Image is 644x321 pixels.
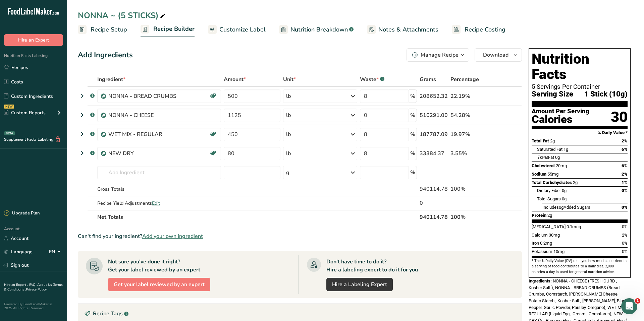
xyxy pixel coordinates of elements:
span: Total Sugars [537,196,561,201]
span: [MEDICAL_DATA] [532,224,566,229]
span: 0% [622,188,628,193]
span: Ingredients: [529,278,552,283]
div: Add Ingredients [78,50,133,61]
span: Includes Added Sugars [542,205,590,210]
div: BETA [4,131,15,135]
span: Percentage [450,75,479,83]
div: NEW [4,105,14,109]
span: 1 [635,298,640,304]
div: lb [286,149,291,157]
div: 510291.00 [420,111,448,119]
a: Privacy Policy [26,287,47,292]
span: 0g [562,196,567,201]
div: 54.28% [450,111,490,119]
div: EN [49,248,63,256]
span: Dietary Fiber [537,188,561,193]
a: Nutrition Breakdown [279,22,354,37]
span: 30mg [549,233,560,238]
button: Download [475,48,522,62]
button: Manage Recipe [407,48,469,62]
div: 187787.09 [420,130,448,138]
span: 0% [622,205,628,210]
div: Don't have time to do it? Hire a labeling expert to do it for you [326,258,418,274]
span: 0% [622,224,628,229]
span: Sodium [532,172,546,177]
div: NONNA - BREAD CRUMBS [108,92,192,100]
span: 2g [550,138,555,143]
span: 6% [622,163,628,168]
button: Hire an Expert [4,34,63,46]
span: 6% [622,147,628,152]
span: 55mg [547,172,558,177]
span: Nutrition Breakdown [290,25,348,34]
span: 1g [563,147,568,152]
i: Trans [537,155,548,160]
a: Customize Label [208,22,266,37]
div: 208652.32 [420,92,448,100]
span: 0.1mcg [567,224,581,229]
span: 2g [573,180,578,185]
input: Add Ingredient [97,166,221,179]
div: Recipe Yield Adjustments [97,200,221,207]
h1: Nutrition Facts [532,51,628,82]
a: Language [4,246,33,258]
span: 0% [622,241,628,246]
span: 2% [622,172,628,177]
span: Unit [283,75,296,83]
span: Notes & Attachments [378,25,438,34]
iframe: Intercom live chat [621,298,637,314]
img: Sub Recipe [101,113,106,118]
span: Amount [224,75,246,83]
a: Terms & Conditions . [4,282,63,292]
div: Calories [532,115,589,124]
div: 30 [611,108,628,126]
a: Recipe Builder [141,21,195,38]
span: Recipe Costing [465,25,505,34]
span: Recipe Setup [91,25,127,34]
span: 0g [555,155,560,160]
section: * The % Daily Value (DV) tells you how much a nutrient in a serving of food contributes to a dail... [532,258,628,275]
span: 0g [562,188,567,193]
span: Fat [537,155,554,160]
span: 0g [559,205,563,210]
a: Recipe Costing [452,22,505,37]
div: Powered By FoodLabelMaker © 2025 All Rights Reserved [4,302,63,310]
div: Custom Reports [4,109,46,116]
div: 5 Servings Per Container [532,83,628,90]
span: Calcium [532,233,548,238]
span: 1 Stick (10g) [584,90,628,99]
span: Iron [532,241,539,246]
div: 100% [450,185,490,193]
span: Download [483,51,508,59]
img: Sub Recipe [101,132,106,137]
div: NONNA ~ (5 STICKS) [78,9,167,21]
span: 2% [622,233,628,238]
span: 0% [622,249,628,254]
span: Customize Label [219,25,266,34]
span: Serving Size [532,90,573,99]
div: 0 [420,199,448,207]
div: NEW DRY [108,149,192,157]
div: Manage Recipe [421,51,459,59]
div: Not sure you've done it right? Get your label reviewed by an expert [108,258,200,274]
div: Upgrade Plan [4,210,40,217]
div: 3.55% [450,149,490,157]
div: NONNA - CHEESE [108,111,192,119]
div: lb [286,111,291,119]
a: Hire an Expert . [4,282,28,287]
div: lb [286,130,291,138]
span: Grams [420,75,436,83]
span: 20mg [556,163,567,168]
span: 2% [622,138,628,143]
img: Sub Recipe [101,151,106,156]
div: WET MIX - REGULAR [108,130,192,138]
th: 100% [449,210,491,224]
div: lb [286,92,291,100]
div: Can't find your ingredient? [78,232,522,240]
span: Ingredient [97,75,125,83]
span: Total Carbohydrates [532,180,572,185]
span: Cholesterol [532,163,555,168]
span: 10mg [553,249,565,254]
div: Amount Per Serving [532,108,589,115]
button: Get your label reviewed by an expert [108,278,210,291]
